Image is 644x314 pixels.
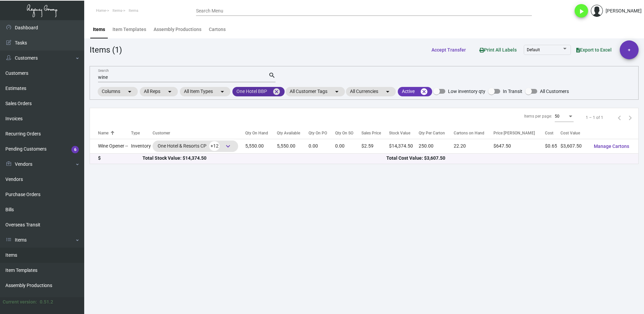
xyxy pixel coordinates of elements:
[419,130,445,136] div: Qty Per Carton
[419,139,454,153] td: 250.00
[454,130,493,136] div: Cartons on Hand
[560,130,588,136] div: Cost Value
[309,130,327,136] div: Qty On PO
[96,8,106,13] span: Home
[493,130,535,136] div: Price [PERSON_NAME]
[503,87,522,95] span: In Transit
[112,26,146,33] div: Item Templates
[560,130,580,136] div: Cost Value
[524,113,552,119] div: Items per page:
[571,44,617,56] button: Export to Excel
[545,130,553,136] div: Cost
[335,139,361,153] td: 0.00
[493,139,545,153] td: $647.50
[245,130,268,136] div: Qty On Hand
[98,130,108,136] div: Name
[180,87,230,96] mat-chip: All Item Types
[614,112,625,123] button: Previous page
[454,139,493,153] td: 22.20
[333,88,341,96] mat-icon: arrow_drop_down
[3,299,37,306] div: Current version:
[474,44,522,56] button: Print All Labels
[594,144,629,149] span: Manage Cartons
[575,4,588,18] button: play_arrow
[545,139,561,153] td: $0.65
[454,130,484,136] div: Cartons on Hand
[577,7,585,15] i: play_arrow
[140,87,178,96] mat-chip: All Reps
[245,130,277,136] div: Qty On Hand
[209,26,226,33] div: Cartons
[346,87,396,96] mat-chip: All Currencies
[131,130,140,136] div: Type
[398,87,432,96] mat-chip: Active
[93,26,105,33] div: Items
[527,48,540,52] span: Default
[625,112,636,123] button: Next page
[448,87,485,95] span: Low inventory qty
[545,130,561,136] div: Cost
[232,87,285,96] mat-chip: One Hotel BBP
[268,71,276,80] mat-icon: search
[272,88,281,96] mat-icon: cancel
[286,87,345,96] mat-chip: All Customer Tags
[540,87,569,95] span: All Customers
[277,130,309,136] div: Qty Available
[98,155,142,162] div: $
[586,115,603,121] div: 1 – 1 of 1
[158,141,233,151] div: One Hotel & Resorts CP
[218,88,226,96] mat-icon: arrow_drop_down
[386,155,630,162] div: Total Cost Value: $3,607.50
[309,139,335,153] td: 0.00
[335,130,353,136] div: Qty On SO
[166,88,174,96] mat-icon: arrow_drop_down
[628,40,631,59] span: +
[361,130,381,136] div: Sales Price
[479,47,517,53] span: Print All Labels
[245,139,277,153] td: 5,550.00
[493,130,545,136] div: Price [PERSON_NAME]
[588,140,635,152] button: Manage Cartons
[576,47,612,53] span: Export to Excel
[129,8,138,13] span: Items
[90,139,131,153] td: Wine Opener --
[126,88,134,96] mat-icon: arrow_drop_down
[335,130,361,136] div: Qty On SO
[224,142,232,150] span: keyboard_arrow_down
[560,139,588,153] td: $3,607.50
[209,141,220,151] span: +12
[277,130,300,136] div: Qty Available
[606,7,642,14] div: [PERSON_NAME]
[142,155,386,162] div: Total Stock Value: $14,374.50
[98,87,138,96] mat-chip: Columns
[361,139,389,153] td: $2.59
[620,40,639,59] button: +
[555,114,559,119] span: 50
[591,5,603,17] img: admin@bootstrapmaster.com
[309,130,335,136] div: Qty On PO
[98,130,131,136] div: Name
[131,130,153,136] div: Type
[389,130,419,136] div: Stock Value
[90,44,122,56] div: Items (1)
[426,44,471,56] button: Accept Transfer
[277,139,309,153] td: 5,550.00
[384,88,392,96] mat-icon: arrow_drop_down
[389,130,410,136] div: Stock Value
[131,139,153,153] td: Inventory
[154,26,201,33] div: Assembly Productions
[555,114,574,119] mat-select: Items per page:
[431,47,466,53] span: Accept Transfer
[389,139,419,153] td: $14,374.50
[420,88,428,96] mat-icon: cancel
[153,127,245,139] th: Customer
[112,8,122,13] span: Items
[419,130,454,136] div: Qty Per Carton
[361,130,389,136] div: Sales Price
[40,299,53,306] div: 0.51.2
